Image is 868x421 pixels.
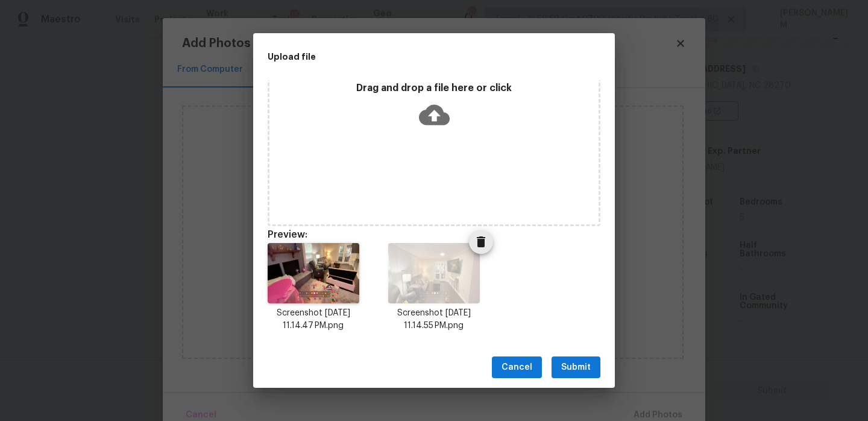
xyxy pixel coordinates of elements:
button: Delete [469,230,493,254]
h2: Upload file [268,50,546,63]
span: Submit [561,360,591,375]
img: gFkCfRHVujNTgAAAABJRU5ErkJggg== [268,243,359,303]
p: Screenshot [DATE] 11.14.47 PM.png [268,307,359,332]
p: Drag and drop a file here or click [269,82,599,95]
span: Cancel [502,360,532,375]
img: g74z8ZhLvLTvXV2dkDCyxGQ8I+Pdkf8H1iXyJibDi7UAAAAASUVORK5CYII= [388,243,480,303]
button: Submit [552,356,600,379]
p: Screenshot [DATE] 11.14.55 PM.png [388,307,480,332]
button: Cancel [492,356,542,379]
